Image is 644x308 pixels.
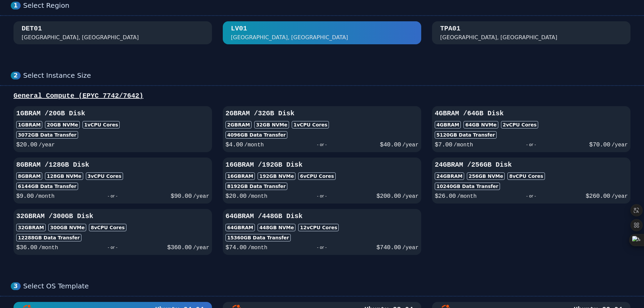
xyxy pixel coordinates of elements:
[225,160,419,170] h3: 16GB RAM / 192 GB Disk
[435,141,452,148] span: $ 7.00
[435,193,456,199] span: $ 26.00
[402,193,419,199] span: /year
[231,24,247,33] div: LV01
[193,245,209,251] span: /year
[501,121,538,128] div: 2 vCPU Cores
[39,142,55,148] span: /year
[23,282,633,290] div: Select OS Template
[167,244,192,251] span: $ 360.00
[454,142,473,148] span: /month
[477,191,586,201] div: - or -
[377,193,401,199] span: $ 200.00
[432,158,630,204] button: 24GBRAM /256GB Disk24GBRAM256GB NVMe8vCPU Cores10240GB Data Transfer$26.00/month- or -$260.00/year
[16,244,37,251] span: $ 36.00
[11,72,21,79] div: 2
[264,140,380,149] div: - or -
[507,172,545,180] div: 8 vCPU Cores
[298,224,339,231] div: 12 vCPU Cores
[258,224,295,231] div: 448 GB NVMe
[435,183,500,190] div: 10240 GB Data Transfer
[258,172,295,180] div: 192 GB NVMe
[377,244,401,251] span: $ 740.00
[298,172,335,180] div: 6 vCPU Cores
[171,193,192,199] span: $ 90.00
[612,193,628,199] span: /year
[45,172,83,180] div: 128 GB NVMe
[225,212,419,221] h3: 64GB RAM / 448 GB Disk
[86,172,123,180] div: 3 vCPU Cores
[402,142,419,148] span: /year
[457,193,477,199] span: /month
[463,121,498,128] div: 64 GB NVMe
[225,183,287,190] div: 8192 GB Data Transfer
[267,191,377,201] div: - or -
[225,224,255,231] div: 64GB RAM
[223,106,421,152] button: 2GBRAM /32GB Disk2GBRAM32GB NVMe1vCPU Cores4096GB Data Transfer$4.00/month- or -$40.00/year
[435,160,628,170] h3: 24GB RAM / 256 GB Disk
[248,193,267,199] span: /month
[16,109,209,118] h3: 1GB RAM / 20 GB Disk
[16,183,78,190] div: 6144 GB Data Transfer
[11,91,633,101] div: General Compute (EPYC 7742/7642)
[22,24,42,33] div: DET01
[16,224,46,231] div: 32GB RAM
[14,21,212,44] button: DET01 [GEOGRAPHIC_DATA], [GEOGRAPHIC_DATA]
[432,21,630,44] button: TPA01 [GEOGRAPHIC_DATA], [GEOGRAPHIC_DATA]
[267,243,377,252] div: - or -
[16,160,209,170] h3: 8GB RAM / 128 GB Disk
[225,131,287,139] div: 4096 GB Data Transfer
[45,121,80,128] div: 20 GB NVMe
[440,33,557,42] div: [GEOGRAPHIC_DATA], [GEOGRAPHIC_DATA]
[225,141,243,148] span: $ 4.00
[11,282,21,290] div: 3
[586,193,610,199] span: $ 260.00
[435,172,464,180] div: 24GB RAM
[435,131,497,139] div: 5120 GB Data Transfer
[54,191,170,201] div: - or -
[16,172,42,180] div: 8GB RAM
[612,142,628,148] span: /year
[248,245,267,251] span: /month
[14,209,212,255] button: 32GBRAM /300GB Disk32GBRAM300GB NVMe8vCPU Cores12288GB Data Transfer$36.00/month- or -$360.00/year
[244,142,264,148] span: /month
[11,2,21,9] div: 1
[16,212,209,221] h3: 32GB RAM / 300 GB Disk
[14,158,212,204] button: 8GBRAM /128GB Disk8GBRAM128GB NVMe3vCPU Cores6144GB Data Transfer$9.00/month- or -$90.00/year
[16,121,42,128] div: 1GB RAM
[82,121,120,128] div: 1 vCPU Cores
[16,131,78,139] div: 3072 GB Data Transfer
[435,109,628,118] h3: 4GB RAM / 64 GB Disk
[58,243,167,252] div: - or -
[16,234,81,241] div: 12288 GB Data Transfer
[402,245,419,251] span: /year
[225,109,419,118] h3: 2GB RAM / 32 GB Disk
[14,106,212,152] button: 1GBRAM /20GB Disk1GBRAM20GB NVMe1vCPU Cores3072GB Data Transfer$20.00/year
[23,1,633,10] div: Select Region
[254,121,289,128] div: 32 GB NVMe
[89,224,126,231] div: 8 vCPU Cores
[467,172,505,180] div: 256 GB NVMe
[223,21,421,44] button: LV01 [GEOGRAPHIC_DATA], [GEOGRAPHIC_DATA]
[223,209,421,255] button: 64GBRAM /448GB Disk64GBRAM448GB NVMe12vCPU Cores15360GB Data Transfer$74.00/month- or -$740.00/year
[22,33,139,42] div: [GEOGRAPHIC_DATA], [GEOGRAPHIC_DATA]
[292,121,329,128] div: 1 vCPU Cores
[225,244,246,251] span: $ 74.00
[35,193,55,199] span: /month
[39,245,58,251] span: /month
[225,121,252,128] div: 2GB RAM
[23,71,633,80] div: Select Instance Size
[16,141,37,148] span: $ 20.00
[231,33,348,42] div: [GEOGRAPHIC_DATA], [GEOGRAPHIC_DATA]
[225,193,246,199] span: $ 20.00
[223,158,421,204] button: 16GBRAM /192GB Disk16GBRAM192GB NVMe6vCPU Cores8192GB Data Transfer$20.00/month- or -$200.00/year
[435,121,461,128] div: 4GB RAM
[48,224,86,231] div: 300 GB NVMe
[440,24,460,33] div: TPA01
[16,193,34,199] span: $ 9.00
[380,141,401,148] span: $ 40.00
[432,106,630,152] button: 4GBRAM /64GB Disk4GBRAM64GB NVMe2vCPU Cores5120GB Data Transfer$7.00/month- or -$70.00/year
[193,193,209,199] span: /year
[589,141,610,148] span: $ 70.00
[225,234,291,241] div: 15360 GB Data Transfer
[225,172,255,180] div: 16GB RAM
